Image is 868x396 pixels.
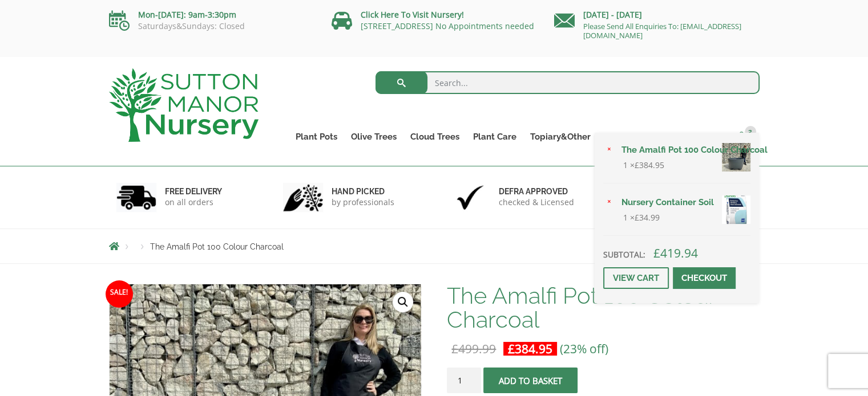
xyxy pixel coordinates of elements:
[332,197,394,208] p: by professionals
[635,212,660,223] bdi: 34.99
[109,68,259,142] img: logo
[623,211,660,224] span: 1 ×
[283,183,323,212] img: 2.jpg
[289,129,344,145] a: Plant Pots
[653,245,698,261] bdi: 419.94
[560,341,608,357] span: (23% off)
[615,141,750,158] a: The Amalfi Pot 100 Colour Charcoal
[109,22,314,31] p: Saturdays&Sundays: Closed
[109,8,314,22] p: Mon-[DATE]: 9am-3:30pm
[673,267,736,289] a: Checkout
[361,9,464,20] a: Click Here To Visit Nursery!
[499,186,574,197] h6: Defra approved
[722,143,750,172] img: The Amalfi Pot 100 Colour Charcoal
[447,284,759,332] h1: The Amalfi Pot 100 Colour Charcoal
[722,195,750,224] img: Nursery Container Soil
[450,183,490,212] img: 3.jpg
[523,129,597,145] a: Topiary&Other
[447,368,481,393] input: Product quantity
[403,129,466,145] a: Cloud Trees
[603,144,616,157] a: Remove The Amalfi Pot 100 Colour Charcoal from basket
[451,341,496,357] bdi: 499.99
[483,368,578,393] button: Add to basket
[635,160,664,170] bdi: 384.95
[635,160,639,170] span: £
[499,197,574,208] p: checked & Licensed
[116,183,156,212] img: 1.jpg
[603,249,645,260] strong: Subtotal:
[451,341,458,357] span: £
[583,21,741,40] a: Please Send All Enquiries To: [EMAIL_ADDRESS][DOMAIN_NAME]
[109,242,760,251] nav: Breadcrumbs
[508,341,552,357] bdi: 384.95
[165,197,222,208] p: on all orders
[597,129,636,145] a: About
[466,129,523,145] a: Plant Care
[376,71,760,94] input: Search...
[603,197,616,209] a: Remove Nursery Container Soil from basket
[344,129,403,145] a: Olive Trees
[393,292,413,312] a: View full-screen image gallery
[615,194,750,211] a: Nursery Container Soil
[554,8,760,22] p: [DATE] - [DATE]
[150,242,284,251] span: The Amalfi Pot 100 Colour Charcoal
[635,212,639,223] span: £
[730,129,760,145] a: 2
[623,158,664,172] span: 1 ×
[165,186,222,197] h6: FREE DELIVERY
[361,21,534,31] a: [STREET_ADDRESS] No Appointments needed
[508,341,515,357] span: £
[636,129,684,145] a: Delivery
[684,129,730,145] a: Contact
[653,245,660,261] span: £
[745,126,756,137] span: 2
[332,186,394,197] h6: hand picked
[603,267,669,289] a: View cart
[106,280,133,308] span: Sale!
